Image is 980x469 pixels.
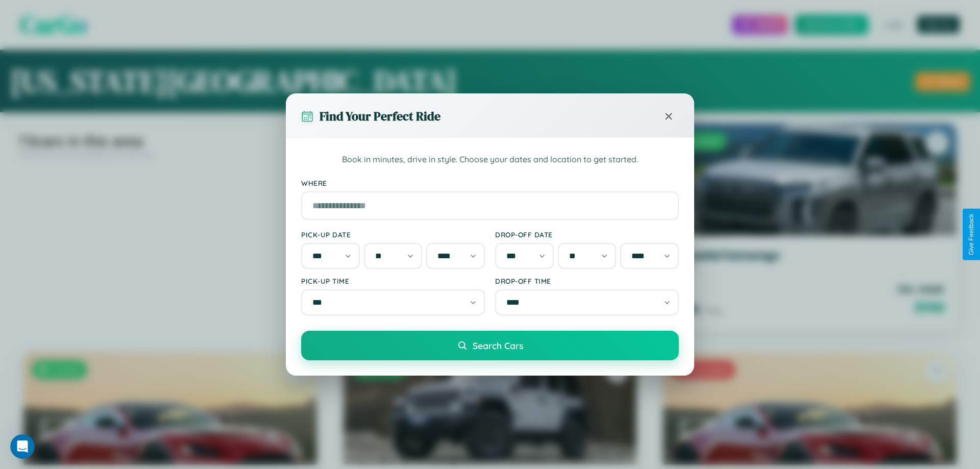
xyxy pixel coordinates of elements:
label: Drop-off Time [495,277,679,285]
label: Pick-up Time [301,277,485,285]
button: Search Cars [301,331,679,360]
label: Pick-up Date [301,230,485,239]
p: Book in minutes, drive in style. Choose your dates and location to get started. [301,153,679,166]
label: Where [301,179,679,187]
span: Search Cars [473,340,523,351]
label: Drop-off Date [495,230,679,239]
h3: Find Your Perfect Ride [320,108,440,125]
